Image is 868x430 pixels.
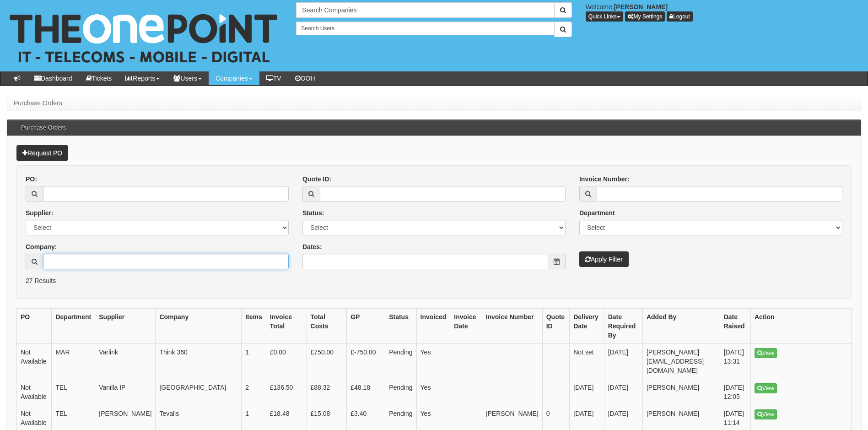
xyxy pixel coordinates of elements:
[751,309,852,344] th: Action
[614,3,668,11] b: [PERSON_NAME]
[579,2,868,22] div: Welcome,
[579,174,630,184] label: Invoice Number:
[16,145,68,161] a: Request PO
[26,276,842,285] p: 27 Results
[27,71,79,85] a: Dashboard
[302,174,331,184] label: Quote ID:
[347,344,385,379] td: £-750.00
[625,11,665,22] a: My Settings
[95,379,156,405] td: Vanilla IP
[570,309,604,344] th: Delivery Date
[347,379,385,405] td: £48.18
[586,11,623,22] button: Quick Links
[26,242,57,251] label: Company:
[14,98,62,108] li: Purchase Orders
[416,309,450,344] th: Invoiced
[720,344,750,379] td: [DATE] 13:31
[302,208,324,218] label: Status:
[52,379,95,405] td: TEL
[52,344,95,379] td: MAR
[266,344,307,379] td: £0.00
[167,71,209,85] a: Users
[119,71,167,85] a: Reports
[542,309,570,344] th: Quote ID
[95,309,156,344] th: Supplier
[579,251,629,267] button: Apply Filter
[17,379,52,405] td: Not Available
[296,22,554,35] input: Search Users
[642,379,720,405] td: [PERSON_NAME]
[604,309,642,344] th: Date Required By
[288,71,322,85] a: OOH
[242,309,266,344] th: Items
[52,309,95,344] th: Department
[604,344,642,379] td: [DATE]
[385,379,416,405] td: Pending
[302,242,322,251] label: Dates:
[604,379,642,405] td: [DATE]
[296,2,554,18] input: Search Companies
[482,309,542,344] th: Invoice Number
[242,344,266,379] td: 1
[95,344,156,379] td: Varlink
[79,71,119,85] a: Tickets
[26,174,37,184] label: PO:
[307,379,347,405] td: £88.32
[16,120,70,136] h3: Purchase Orders
[242,379,266,405] td: 2
[266,309,307,344] th: Invoice Total
[307,344,347,379] td: £750.00
[17,344,52,379] td: Not Available
[156,379,242,405] td: [GEOGRAPHIC_DATA]
[642,344,720,379] td: [PERSON_NAME][EMAIL_ADDRESS][DOMAIN_NAME]
[156,309,242,344] th: Company
[579,208,615,218] label: Department
[450,309,482,344] th: Invoice Date
[416,344,450,379] td: Yes
[347,309,385,344] th: GP
[570,344,604,379] td: Not set
[385,344,416,379] td: Pending
[307,309,347,344] th: Total Costs
[720,379,750,405] td: [DATE] 12:05
[642,309,720,344] th: Added By
[266,379,307,405] td: £136.50
[755,348,777,358] a: View
[385,309,416,344] th: Status
[209,71,259,85] a: Companies
[570,379,604,405] td: [DATE]
[416,379,450,405] td: Yes
[755,409,777,419] a: View
[667,11,693,22] a: Logout
[156,344,242,379] td: Think 360
[259,71,288,85] a: TV
[26,208,54,218] label: Supplier:
[17,309,52,344] th: PO
[755,383,777,393] a: View
[720,309,750,344] th: Date Raised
